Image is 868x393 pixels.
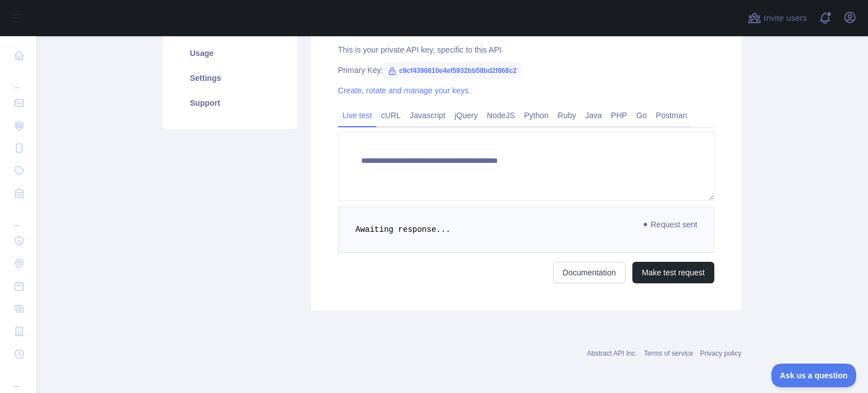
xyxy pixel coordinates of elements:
a: Privacy policy [700,349,741,357]
a: Python [519,106,553,124]
a: jQuery [450,106,482,124]
a: Java [581,106,607,124]
a: PHP [606,106,632,124]
div: This is your private API key, specific to this API. [338,44,714,55]
a: Documentation [553,262,626,283]
button: Invite users [745,9,809,27]
span: Awaiting response... [355,225,450,234]
iframe: Toggle Customer Support [771,364,857,387]
a: Go [632,106,652,124]
a: Settings [176,66,284,90]
span: Request sent [639,218,704,231]
a: cURL [376,106,405,124]
div: Primary Key: [338,64,714,76]
a: NodeJS [482,106,519,124]
button: Make test request [632,262,714,283]
div: ... [9,206,27,228]
a: Javascript [405,106,450,124]
a: Abstract API Inc. [587,349,637,357]
a: Terms of service [644,349,693,357]
div: ... [9,366,27,389]
a: Support [176,90,284,115]
a: Create, rotate and manage your keys [338,86,468,95]
a: Usage [176,41,284,66]
a: Ruby [553,106,581,124]
a: Live test [338,106,376,124]
span: c9cf4396810e4ef5932bb58bd2f868c2 [383,62,521,79]
a: Postman [652,106,692,124]
span: Invite users [763,12,807,25]
div: ... [9,68,27,90]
